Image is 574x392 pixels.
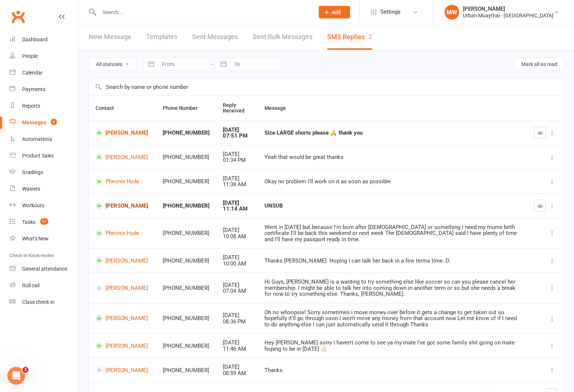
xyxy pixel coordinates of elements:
[163,258,210,264] div: [PHONE_NUMBER]
[319,6,350,18] button: Add
[89,96,156,121] th: Contact
[22,282,39,288] div: Roll call
[223,176,251,182] div: [DATE]
[163,130,210,136] div: [PHONE_NUMBER]
[192,24,238,50] a: Sent Messages
[163,154,210,160] div: [PHONE_NUMBER]
[10,164,78,181] a: Gradings
[264,224,521,243] div: Went in [DATE] but because I'm born after [DEMOGRAPHIC_DATA] or something I need my mums birth ce...
[163,203,210,209] div: [PHONE_NUMBER]
[264,340,521,352] div: Hey [PERSON_NAME] sorry I haven't come to see ya my mate I've got some family shit going on mate ...
[40,218,48,225] span: 11
[163,230,210,236] div: [PHONE_NUMBER]
[223,282,251,288] div: [DATE]
[264,130,521,136] div: Size LARGE shorts please 🙏 thank you
[96,342,149,349] a: [PERSON_NAME]
[264,178,521,185] div: Okay no problem I'll work on it as soon as possible
[223,151,251,157] div: [DATE]
[223,127,251,133] div: [DATE]
[22,86,45,92] div: Payments
[163,178,210,185] div: [PHONE_NUMBER]
[445,5,459,20] div: MW
[22,219,35,225] div: Tasks
[223,233,251,240] div: 10:08 AM
[223,319,251,325] div: 08:36 PM
[96,230,149,237] a: Pheonix Hyde
[327,24,372,50] a: SMS Replies2
[22,299,55,305] div: Class check-in
[264,367,521,374] div: Thanks
[22,103,40,109] div: Reports
[216,96,258,121] th: Reply Received
[7,367,25,385] iframe: Intercom live chat
[97,7,309,17] input: Search...
[22,266,67,272] div: General attendance
[230,58,281,70] input: To
[96,315,149,322] a: [PERSON_NAME]
[22,70,43,76] div: Calendar
[9,7,27,26] a: Clubworx
[96,154,149,161] a: [PERSON_NAME]
[463,6,553,12] div: [PERSON_NAME]
[264,258,521,264] div: Thanks [PERSON_NAME]. Hoping I can talk her back in a few terms time. D.
[23,367,28,373] span: 3
[163,343,210,349] div: [PHONE_NUMBER]
[22,169,43,175] div: Gradings
[223,312,251,319] div: [DATE]
[10,261,78,277] a: General attendance kiosk mode
[253,24,312,50] a: Sent Bulk Messages
[223,261,251,267] div: 10:00 AM
[22,136,52,142] div: Automations
[223,346,251,352] div: 11:46 AM
[10,98,78,114] a: Reports
[10,197,78,214] a: Workouts
[223,227,251,233] div: [DATE]
[10,65,78,81] a: Calendar
[96,202,149,209] a: [PERSON_NAME]
[156,96,216,121] th: Phone Number
[89,79,563,96] input: Search by name or phone number
[223,340,251,346] div: [DATE]
[264,203,521,209] div: UNSUB
[96,367,149,374] a: [PERSON_NAME].
[223,364,251,370] div: [DATE]
[163,367,210,374] div: [PHONE_NUMBER]
[158,58,209,70] input: From
[89,24,131,50] a: New Message
[223,370,251,377] div: 08:59 AM
[96,257,149,264] a: [PERSON_NAME]
[463,12,553,19] div: Urban Muaythai - [GEOGRAPHIC_DATA]
[10,131,78,148] a: Automations
[10,214,78,230] a: Tasks 11
[10,230,78,247] a: What's New
[22,202,44,208] div: Workouts
[223,200,251,206] div: [DATE]
[22,236,49,242] div: What's New
[10,294,78,311] a: Class kiosk mode
[10,81,78,98] a: Payments
[264,279,521,297] div: Hi Guys, [PERSON_NAME] is a wanting to try something else like soccer so can you please cancel he...
[22,119,46,125] div: Messages
[163,315,210,322] div: [PHONE_NUMBER]
[10,114,78,131] a: Messages 2
[10,277,78,294] a: Roll call
[96,178,149,185] a: Pheonix Hyde
[10,48,78,65] a: People
[10,181,78,197] a: Waivers
[332,9,341,15] span: Add
[96,129,149,136] a: [PERSON_NAME]
[22,37,48,42] div: Dashboard
[163,285,210,291] div: [PHONE_NUMBER]
[10,148,78,164] a: Product Sales
[515,58,564,71] button: Mark all as read
[264,154,521,160] div: Yeah that would be great thanks
[96,285,149,292] a: [PERSON_NAME]
[223,157,251,163] div: 01:34 PM
[51,119,57,125] span: 2
[146,24,177,50] a: Templates
[258,96,528,121] th: Message
[22,186,40,192] div: Waivers
[223,254,251,261] div: [DATE]
[10,31,78,48] a: Dashboard
[22,53,38,59] div: People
